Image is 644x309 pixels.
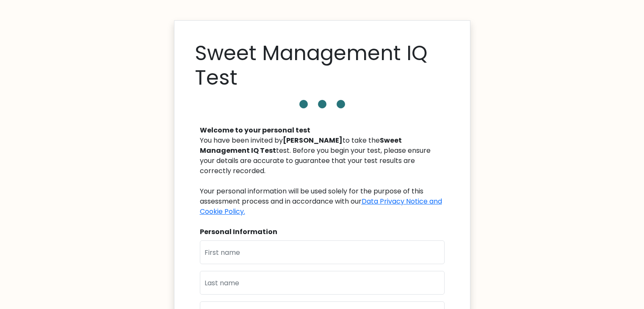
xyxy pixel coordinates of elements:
div: Welcome to your personal test [200,125,445,135]
b: [PERSON_NAME] [283,135,343,145]
b: Sweet Management IQ Test [200,135,402,155]
div: Personal Information [200,227,445,237]
input: Last name [200,271,445,295]
h1: Sweet Management IQ Test [195,41,450,90]
input: First name [200,240,445,264]
div: You have been invited by to take the test. Before you begin your test, please ensure your details... [200,135,445,217]
a: Data Privacy Notice and Cookie Policy. [200,196,442,216]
